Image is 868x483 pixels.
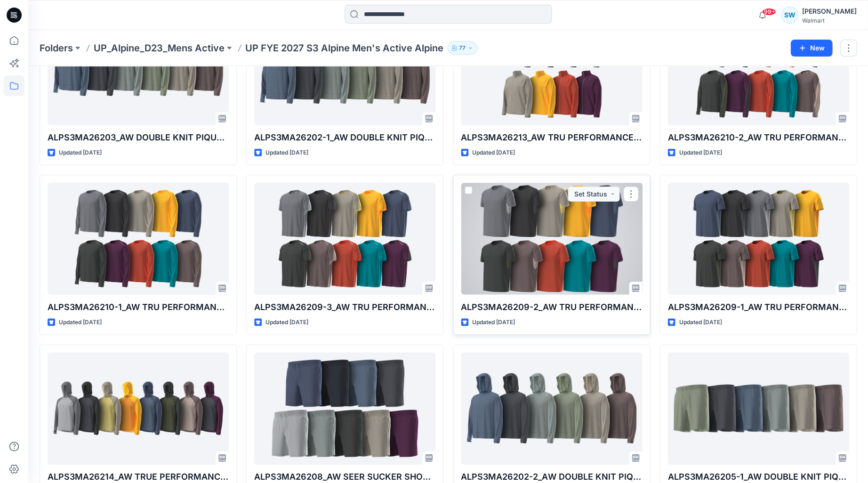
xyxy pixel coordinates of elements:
p: ALPS3MA26209-3_AW TRU PERFORMANCE SS TEE- OPTION 3-修改 [254,301,435,314]
p: Updated [DATE] [472,148,515,158]
p: Updated [DATE] [265,148,308,158]
p: UP FYE 2027 S3 Alpine Men's Active Alpine [245,41,443,55]
a: ALPS3MA26202-2_AW DOUBLE KNIT PIQUE PULLOVER HOODIE- OPTION 2 [461,352,642,464]
a: ALPS3MA26208_AW SEER SUCKER SHORT- 7” INSEAM 9.25 [254,352,435,464]
span: 99+ [762,8,776,16]
p: ALPS3MA26209-2_AW TRU PERFORMANCE SS TEE- OPTION 2 [461,301,642,314]
a: ALPS3MA26209-1_AW TRU PERFORMANCE SS TEE- OPTION 1 [667,183,849,295]
a: ALPS3MA26210-1_AW TRU PERFORMANCE LONG SLEEVE TEE- OPTION 1 [48,183,229,295]
div: SW [781,7,798,24]
p: Updated [DATE] [679,318,722,327]
p: ALPS3MA26210-1_AW TRU PERFORMANCE LONG SLEEVE TEE- OPTION 1 [48,301,229,314]
p: ALPS3MA26210-2_AW TRU PERFORMANCE LONG SLEEVE TEE- OPTION 2 [667,131,849,144]
p: 77 [459,43,466,53]
button: New [790,40,832,57]
a: ALPS3MA26205-1_AW DOUBLE KNIT PIQUE SHORT 7'' INSEAM- OPTION 1 [667,352,849,464]
a: ALPS3MA26202-1_AW DOUBLE KNIT PIQUE PULLOVER HOODIE- OPTION 1 [254,13,435,125]
div: [PERSON_NAME] [802,6,856,17]
a: ALPS3MA26213_AW TRU PERFORMANCE STAND COLLAR JACKET [461,13,642,125]
p: ALPS3MA26213_AW TRU PERFORMANCE STAND COLLAR JACKET [461,131,642,144]
a: UP_Alpine_D23_Mens Active [94,41,225,55]
a: Folders [40,41,73,55]
a: ALPS3MA26209-3_AW TRU PERFORMANCE SS TEE- OPTION 3-修改 [254,183,435,295]
a: ALPS3MA26203_AW DOUBLE KNIT PIQUE SWEATSHIRT [48,13,229,125]
p: Updated [DATE] [59,148,102,158]
button: 77 [447,41,477,55]
p: Updated [DATE] [59,318,102,327]
p: Updated [DATE] [472,318,515,327]
a: ALPS3MA26214_AW TRUE PERFORMANCE PULLOVER HOODIE [48,352,229,464]
p: Updated [DATE] [265,318,308,327]
a: ALPS3MA26209-2_AW TRU PERFORMANCE SS TEE- OPTION 2 [461,183,642,295]
a: ALPS3MA26210-2_AW TRU PERFORMANCE LONG SLEEVE TEE- OPTION 2 [667,13,849,125]
p: ALPS3MA26209-1_AW TRU PERFORMANCE SS TEE- OPTION 1 [667,301,849,314]
p: ALPS3MA26202-1_AW DOUBLE KNIT PIQUE PULLOVER HOODIE- OPTION 1 [254,131,435,144]
p: ALPS3MA26203_AW DOUBLE KNIT PIQUE SWEATSHIRT [48,131,229,144]
p: Updated [DATE] [679,148,722,158]
div: Walmart [802,17,856,24]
